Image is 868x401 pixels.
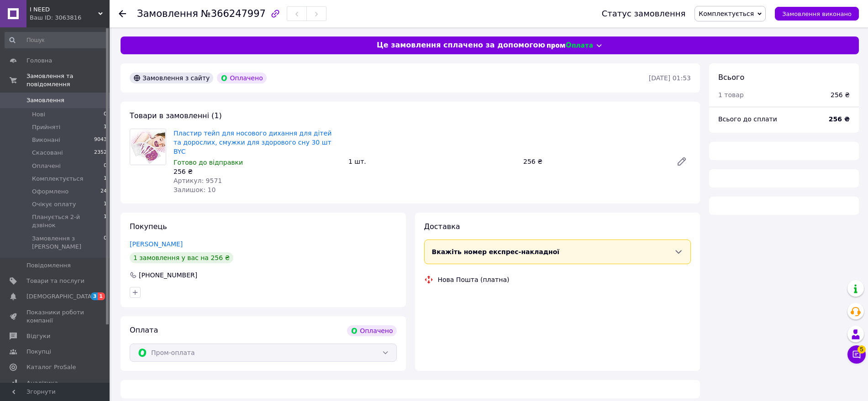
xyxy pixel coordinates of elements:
[32,110,45,119] span: Нові
[26,308,84,325] span: Показники роботи компанії
[104,162,107,170] span: 0
[119,9,126,18] div: Повернутися назад
[174,177,222,184] span: Артикул: 9571
[26,57,52,65] span: Головна
[520,155,669,168] div: 256 ₴
[26,96,64,104] span: Замовлення
[174,130,331,155] a: Пластир тейп для носового дихання для дітей та дорослих, смужки для здорового сну 30 шт BYC
[130,111,222,120] span: Товари в замовленні (1)
[104,123,107,131] span: 1
[782,10,852,17] span: Замовлення виконано
[26,332,50,340] span: Відгуки
[130,252,233,263] div: 1 замовлення у вас на 256 ₴
[436,275,512,284] div: Нова Пошта (платна)
[217,73,266,83] div: Оплачено
[32,136,60,144] span: Виконані
[32,234,104,251] span: Замовлення з [PERSON_NAME]
[91,292,98,300] span: 3
[649,74,691,82] time: [DATE] 01:53
[130,326,158,334] span: Оплата
[174,167,341,176] div: 256 ₴
[174,186,216,193] span: Залишок: 10
[26,348,51,356] span: Покупці
[130,240,183,248] a: [PERSON_NAME]
[130,222,167,231] span: Покупець
[345,155,520,168] div: 1 шт.
[32,149,63,157] span: Скасовані
[174,159,243,166] span: Готово до відправки
[30,5,98,14] span: I NEED
[32,187,68,196] span: Оформлено
[98,292,105,300] span: 1
[847,345,866,364] button: Чат з покупцем5
[718,115,777,123] span: Всього до сплати
[131,129,165,165] img: Пластир тейп для носового дихання для дітей та дорослих, смужки для здорового сну 30 шт BYC
[137,8,198,19] span: Замовлення
[26,292,94,301] span: [DEMOGRAPHIC_DATA]
[602,9,686,18] div: Статус замовлення
[104,175,107,183] span: 1
[377,40,545,51] span: Це замовлення сплачено за допомогою
[104,213,107,229] span: 1
[32,200,76,208] span: Очікує оплату
[699,10,754,17] span: Комплектується
[104,234,107,251] span: 0
[104,110,107,119] span: 0
[775,7,859,21] button: Замовлення виконано
[718,91,744,99] span: 1 товар
[347,325,396,336] div: Оплачено
[718,73,744,82] span: Всього
[5,32,108,48] input: Пошук
[130,73,213,83] div: Замовлення з сайту
[104,200,107,208] span: 1
[26,363,76,371] span: Каталог ProSale
[831,90,850,99] div: 256 ₴
[30,14,110,22] div: Ваш ID: 3063816
[32,123,60,131] span: Прийняті
[26,72,110,89] span: Замовлення та повідомлення
[94,136,107,144] span: 9043
[32,175,83,183] span: Комплектується
[201,8,266,19] span: №366247997
[32,162,61,170] span: Оплачені
[26,277,84,285] span: Товари та послуги
[26,379,58,387] span: Аналітика
[138,271,198,280] div: [PHONE_NUMBER]
[857,345,866,354] span: 5
[32,213,104,229] span: Планується 2-й дзвінок
[100,187,107,196] span: 24
[673,152,691,171] a: Редагувати
[829,115,850,123] b: 256 ₴
[432,248,560,255] span: Вкажіть номер експрес-накладної
[424,222,460,231] span: Доставка
[94,149,107,157] span: 2352
[26,261,71,270] span: Повідомлення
